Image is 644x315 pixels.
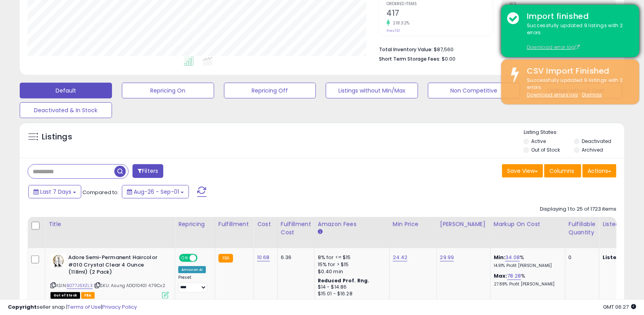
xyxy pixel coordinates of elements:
div: Title [49,220,172,228]
label: Active [531,138,546,145]
div: Amazon AI [178,266,206,273]
div: 8% for <= $15 [318,254,383,261]
span: Columns [549,167,574,175]
u: Dismiss [582,91,602,98]
div: 0 [569,254,593,261]
div: Fulfillment Cost [281,220,311,237]
div: % [494,272,559,287]
label: Archived [582,146,603,153]
button: Deactivated & In Stock [20,102,112,118]
div: CSV Import Finished [521,65,633,77]
div: $14 - $14.86 [318,284,383,291]
button: Non Competitive [428,83,520,98]
button: Listings without Min/Max [326,83,418,98]
a: Download errors log [527,91,578,98]
span: ON [180,255,190,261]
small: FBA [218,254,233,263]
a: Privacy Policy [102,303,137,311]
span: Last 7 Days [40,188,71,196]
div: Cost [257,220,274,228]
div: 15% for > $15 [318,261,383,268]
a: 29.99 [440,254,454,261]
li: $87,560 [379,44,610,54]
div: seller snap | | [8,304,137,311]
button: Save View [502,164,543,178]
h5: Listings [42,132,72,143]
div: Amazon Fees [318,220,386,228]
div: [PERSON_NAME] [440,220,487,228]
button: Aug-26 - Sep-01 [122,185,189,198]
span: ROI [510,2,616,6]
a: 34.08 [505,254,520,261]
button: Last 7 Days [28,185,81,198]
img: 41DRSBmmDsL._SL40_.jpg [50,254,66,269]
a: 24.42 [393,254,408,261]
div: Displaying 1 to 25 of 1723 items [540,206,616,213]
div: Preset: [178,275,209,293]
b: Reduced Prof. Rng. [318,277,370,284]
button: Columns [544,164,581,178]
a: 10.68 [257,254,270,261]
small: Prev: 131 [386,28,400,33]
button: Filters [133,164,163,178]
div: Min Price [393,220,433,228]
b: Min: [494,254,506,261]
span: Aug-26 - Sep-01 [134,188,179,196]
div: $0.40 min [318,268,383,275]
div: $15.01 - $16.28 [318,291,383,297]
th: The percentage added to the cost of goods (COGS) that forms the calculator for Min & Max prices. [490,217,565,248]
b: Short Term Storage Fees: [379,56,441,62]
label: Out of Stock [531,146,560,153]
button: Repricing On [122,83,214,98]
div: % [494,254,559,269]
button: Actions [582,164,616,178]
b: Max: [494,272,508,280]
div: Fulfillment [218,220,250,228]
span: Ordered Items [386,2,493,6]
strong: Copyright [8,303,37,311]
div: Successfully updated 9 listings with 2 errors. [521,22,633,51]
span: 2025-09-9 06:27 GMT [603,303,636,311]
p: Listing States: [524,129,624,136]
a: Terms of Use [67,303,101,311]
a: B077J6XZL3 [67,282,93,289]
p: 27.88% Profit [PERSON_NAME] [494,282,559,287]
span: $0.00 [442,55,455,63]
small: 218.32% [390,20,410,26]
b: Listed Price: [603,254,638,261]
span: OFF [196,255,209,261]
label: Deactivated [582,138,611,145]
button: Repricing Off [224,83,316,98]
b: Adore Semi-Permanent Haircolor #010 Crystal Clear 4 Ounce (118ml) (2 Pack) [68,254,164,278]
div: Successfully updated 9 listings with 2 errors. [521,77,633,99]
small: Amazon Fees. [318,228,323,235]
div: Fulfillable Quantity [569,220,596,237]
b: Total Inventory Value: [379,46,433,53]
div: Repricing [178,220,212,228]
div: Import finished [521,11,633,22]
p: 14.91% Profit [PERSON_NAME] [494,263,559,269]
h2: 417 [386,9,493,19]
a: Download error log [527,44,580,50]
div: 6.36 [281,254,308,261]
button: Default [20,83,112,98]
span: Compared to: [82,189,119,196]
span: | SKU: Asung ADO10401 4.79Cx2 [94,282,165,289]
div: Markup on Cost [494,220,562,228]
a: 78.28 [507,272,521,280]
